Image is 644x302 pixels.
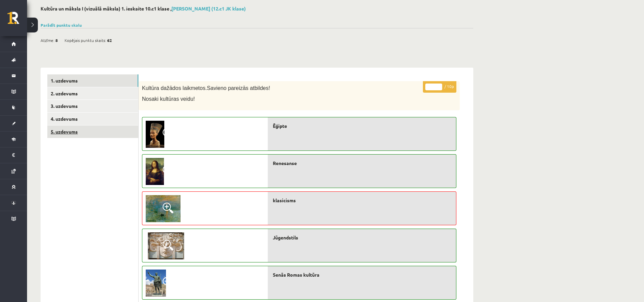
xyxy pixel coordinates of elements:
span: Nosaki kultūras veidu! [142,96,195,102]
span: Senās Romas kultūra [273,271,319,278]
img: 1.jpg [146,158,164,185]
span: 8 [55,35,58,45]
a: Rīgas 1. Tālmācības vidusskola [7,12,27,29]
img: 5.jpg [146,270,166,297]
img: 9.jpg [146,232,186,259]
img: 4.jpg [146,121,164,148]
a: Parādīt punktu skalu [41,22,82,28]
span: Jūgendstils [273,234,298,241]
a: 3. uzdevums [47,100,138,112]
span: klasicisms [273,197,296,204]
span: Ēģipte [273,122,287,130]
img: 2.png [146,195,181,222]
h2: Kultūra un māksla I (vizuālā māksla) 1. ieskaite 10.c1 klase , [41,6,473,11]
p: / 10p [423,81,456,93]
span: Savieno pareizās atbildes! [207,85,270,91]
a: 1. uzdevums [47,74,138,87]
span: Kultūra dažādos laikmetos. [142,85,207,91]
a: 4. uzdevums [47,113,138,125]
a: 2. uzdevums [47,87,138,100]
a: 5. uzdevums [47,125,138,138]
span: 62 [107,35,112,45]
span: Kopējais punktu skaits: [65,35,106,45]
span: Atzīme: [41,35,54,45]
a: [PERSON_NAME] (12.c1 JK klase) [171,5,246,11]
span: Renesanse [273,160,297,167]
